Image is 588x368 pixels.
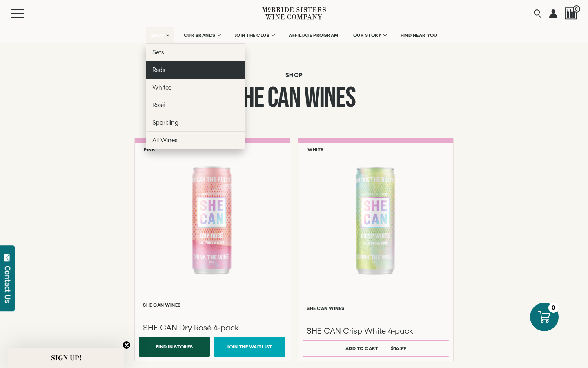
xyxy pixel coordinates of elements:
a: All Wines [146,131,245,149]
span: 0 [573,5,580,13]
h6: SHE CAN Wines [307,305,445,311]
a: Sets [146,43,245,61]
div: 0 [548,303,559,313]
a: FIND NEAR YOU [395,27,443,43]
h6: Pink [144,147,155,152]
button: Mobile Menu Trigger [11,9,40,18]
a: Pink SHE CAN Dry Rosé SHE CAN Wines SHE CAN Dry Rosé 4-pack Find In Stores Join the Waitlist [134,138,290,361]
button: Find In Stores [139,337,210,357]
span: Sparkling [152,119,178,126]
a: OUR BRANDS [178,27,225,43]
span: FIND NEAR YOU [401,32,437,38]
span: $16.99 [391,346,406,351]
span: can [267,81,301,115]
button: Add to cart $16.99 [303,340,449,357]
span: Rosé [152,101,165,108]
span: wines [304,81,356,115]
a: SHOP [146,27,174,43]
span: OUR STORY [353,32,382,38]
div: Add to cart [345,342,379,354]
a: Join the Waitlist [214,337,285,357]
a: AFFILIATE PROGRAM [283,27,344,43]
div: Contact Us [4,266,12,303]
span: Sets [152,49,164,56]
h6: SHE CAN Wines [143,302,281,307]
a: Reds [146,61,245,79]
span: Reds [152,66,165,73]
h3: SHE CAN Crisp White 4-pack [307,325,445,336]
span: SHOP [151,32,165,38]
span: All Wines [152,137,178,144]
button: Close teaser [122,341,131,349]
div: SIGN UP!Close teaser [8,348,124,368]
a: JOIN THE CLUB [229,27,280,43]
h6: White [307,147,323,152]
a: Sparkling [146,114,245,131]
h3: SHE CAN Dry Rosé 4-pack [143,322,281,333]
a: White SHE CAN Crisp White SHE CAN Wines SHE CAN Crisp White 4-pack Add to cart $16.99 [298,138,454,361]
a: OUR STORY [348,27,392,43]
span: she [232,81,263,115]
a: Rosé [146,96,245,114]
span: AFFILIATE PROGRAM [289,32,339,38]
span: Whites [152,84,171,91]
span: SIGN UP! [51,353,82,363]
span: OUR BRANDS [184,32,216,38]
span: JOIN THE CLUB [235,32,270,38]
a: Whites [146,79,245,96]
